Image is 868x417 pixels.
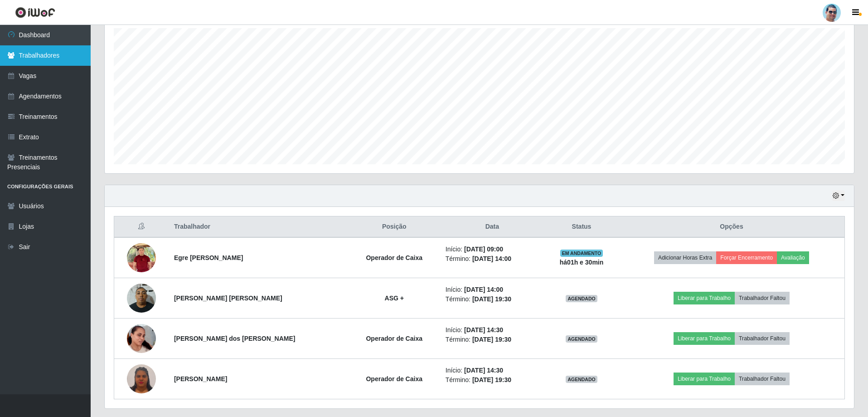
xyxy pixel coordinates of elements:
[674,292,735,304] button: Liberar para Trabalho
[735,292,790,304] button: Trabalhador Faltou
[366,335,422,342] strong: Operador de Caixa
[472,336,511,343] time: [DATE] 19:30
[446,375,539,385] li: Término:
[566,335,597,343] span: AGENDADO
[174,335,296,342] strong: [PERSON_NAME] dos [PERSON_NAME]
[446,245,539,254] li: Início:
[174,254,243,261] strong: Egre [PERSON_NAME]
[735,332,790,345] button: Trabalhador Faltou
[619,216,845,238] th: Opções
[127,240,156,275] img: 1679663756397.jpeg
[472,295,511,303] time: [DATE] 19:30
[654,251,716,264] button: Adicionar Horas Extra
[560,259,604,266] strong: há 01 h e 30 min
[446,366,539,375] li: Início:
[366,375,422,383] strong: Operador de Caixa
[174,375,227,383] strong: [PERSON_NAME]
[777,251,809,264] button: Avaliação
[446,254,539,264] li: Término:
[464,367,503,374] time: [DATE] 14:30
[566,295,597,302] span: AGENDADO
[472,255,511,262] time: [DATE] 14:00
[566,376,597,383] span: AGENDADO
[446,294,539,304] li: Término:
[472,376,511,383] time: [DATE] 19:30
[735,373,790,385] button: Trabalhador Faltou
[127,363,156,394] img: 1752886707341.jpeg
[446,285,539,294] li: Início:
[560,250,603,257] span: EM ANDAMENTO
[464,286,503,293] time: [DATE] 14:00
[385,294,404,302] strong: ASG +
[366,254,422,261] strong: Operador de Caixa
[446,335,539,344] li: Término:
[169,216,349,238] th: Trabalhador
[716,251,777,264] button: Forçar Encerramento
[174,294,282,302] strong: [PERSON_NAME] [PERSON_NAME]
[127,313,156,364] img: 1757719645917.jpeg
[349,216,440,238] th: Posição
[15,7,55,18] img: CoreUI Logo
[446,325,539,335] li: Início:
[464,326,503,334] time: [DATE] 14:30
[464,245,503,253] time: [DATE] 09:00
[544,216,619,238] th: Status
[674,373,735,385] button: Liberar para Trabalho
[440,216,544,238] th: Data
[127,279,156,317] img: 1756765459976.jpeg
[674,332,735,345] button: Liberar para Trabalho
